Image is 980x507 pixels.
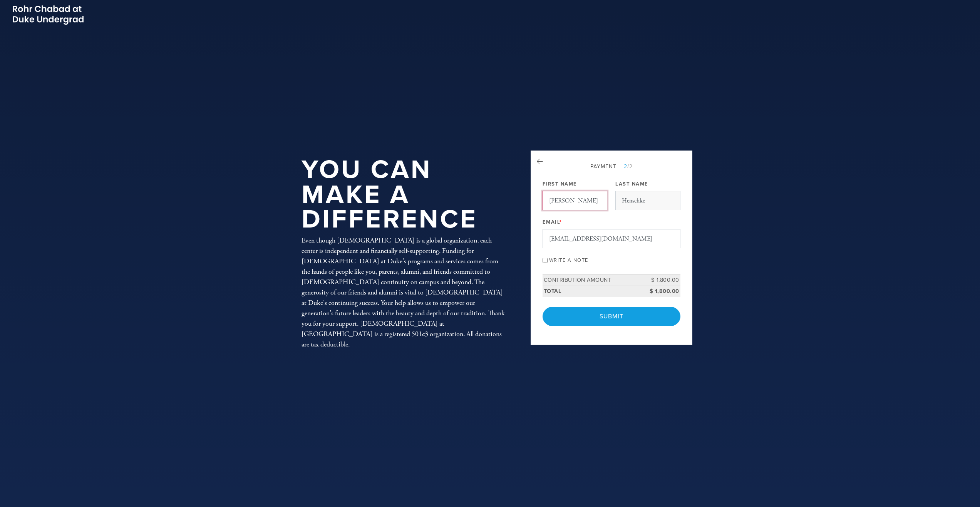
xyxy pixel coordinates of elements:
label: Write a note [549,257,588,263]
td: $ 1,800.00 [646,275,680,286]
label: Last Name [615,181,648,187]
label: Email [543,219,562,226]
div: Payment [543,162,680,171]
div: Even though [DEMOGRAPHIC_DATA] is a global organization, each center is independent and financial... [302,235,506,350]
td: Total [543,286,646,297]
span: This field is required. [560,219,562,225]
span: 2 [624,163,627,170]
label: First Name [543,181,577,187]
input: Submit [543,307,680,326]
img: Picture2_0.png [12,4,85,26]
h1: You Can Make a Difference [302,157,506,232]
td: $ 1,800.00 [646,286,680,297]
span: /2 [619,163,633,170]
td: Contribution Amount [543,275,646,286]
